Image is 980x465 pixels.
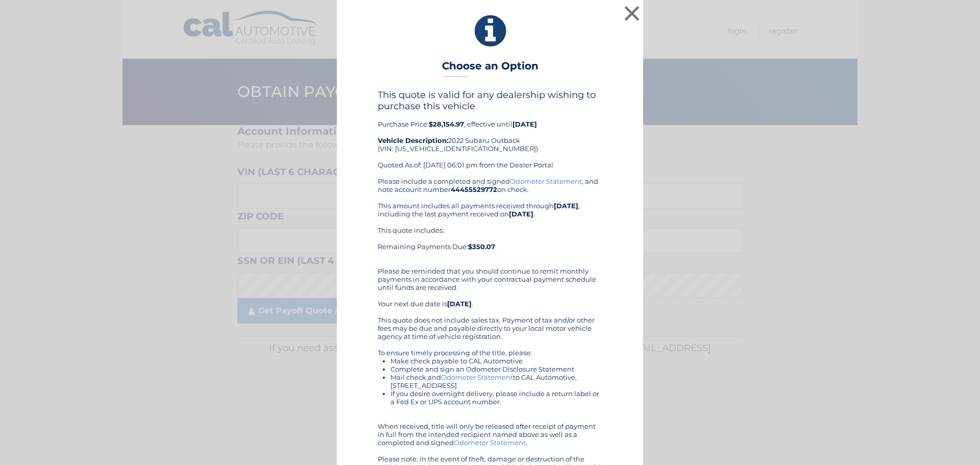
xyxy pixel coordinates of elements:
[441,373,513,381] a: Odometer Statement
[390,373,602,389] li: Mail check and to CAL Automotive, [STREET_ADDRESS]
[390,365,602,373] li: Complete and sign an Odometer Disclosure Statement
[378,226,602,259] div: This quote includes: Remaining Payments Due:
[454,438,526,447] a: Odometer Statement
[622,3,642,23] button: ×
[512,120,537,128] b: [DATE]
[442,60,538,78] h3: Choose an Option
[447,300,472,308] b: [DATE]
[429,120,464,128] b: $28,154.97
[510,177,582,185] a: Odometer Statement
[509,210,533,218] b: [DATE]
[390,357,602,365] li: Make check payable to CAL Automotive
[378,136,448,144] strong: Vehicle Description:
[451,185,497,193] b: 44455529772
[378,89,602,177] div: Purchase Price: , effective until 2022 Subaru Outback (VIN: [US_VEHICLE_IDENTIFICATION_NUMBER]) Q...
[468,242,495,251] b: $350.07
[390,389,602,406] li: If you desire overnight delivery, please include a return label or a Fed Ex or UPS account number.
[378,89,602,112] h4: This quote is valid for any dealership wishing to purchase this vehicle
[554,202,578,210] b: [DATE]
